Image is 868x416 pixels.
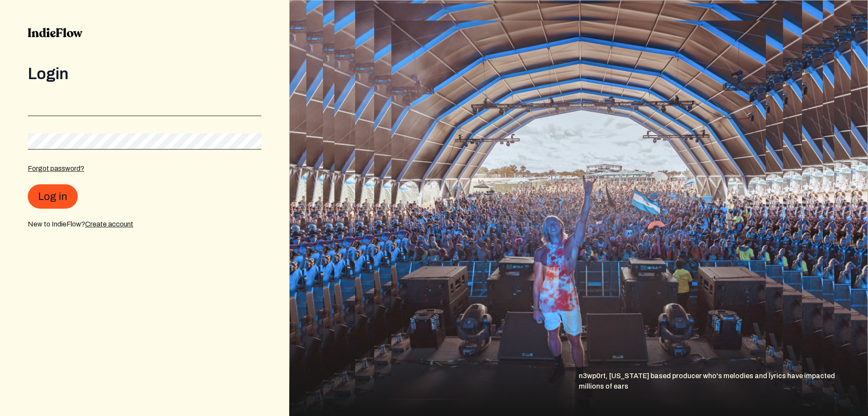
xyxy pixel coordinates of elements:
a: Forgot password? [28,165,84,172]
div: New to IndieFlow? [28,219,261,230]
button: Log in [28,184,78,209]
div: Login [28,65,261,83]
a: Create account [85,220,133,228]
div: n3wp0rt, [US_STATE] based producer who's melodies and lyrics have impacted millions of ears [579,371,868,416]
img: indieflow-logo-black.svg [28,28,83,37]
